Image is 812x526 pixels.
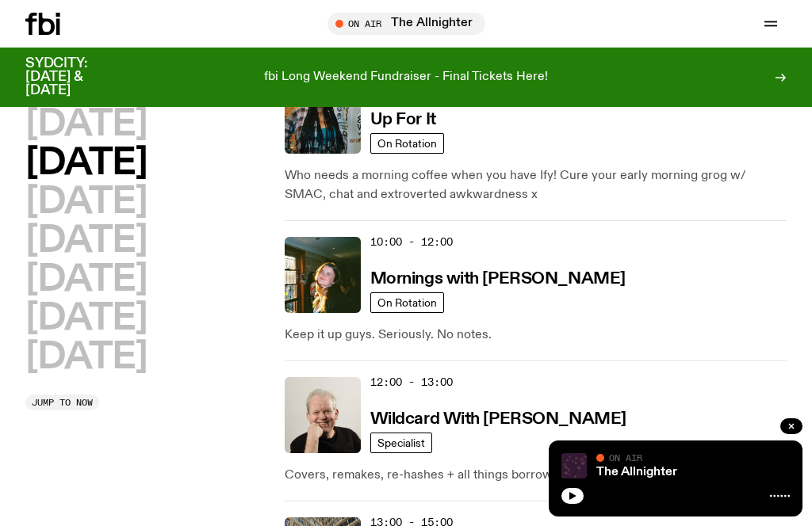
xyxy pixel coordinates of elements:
[370,133,444,154] a: On Rotation
[285,166,787,204] p: Who needs a morning coffee when you have Ify! Cure your early morning grog w/ SMAC, chat and extr...
[25,185,147,220] button: [DATE]
[25,394,99,410] button: Jump to now
[25,340,147,375] button: [DATE]
[25,57,127,97] h3: SYDCITY: [DATE] & [DATE]
[370,433,432,453] a: Specialist
[609,452,642,463] span: On Air
[25,107,147,143] button: [DATE]
[377,137,437,149] span: On Rotation
[32,398,93,406] span: Jump to now
[370,109,436,128] a: Up For It
[370,375,453,390] span: 12:00 - 13:00
[25,146,147,181] button: [DATE]
[285,377,361,453] img: Stuart is smiling charmingly, wearing a black t-shirt against a stark white background.
[25,262,147,298] button: [DATE]
[285,78,361,154] img: Ify - a Brown Skin girl with black braided twists, looking up to the side with her tongue stickin...
[25,223,147,259] button: [DATE]
[327,13,485,35] button: On AirThe Allnighter
[285,237,361,313] img: Freya smiles coyly as she poses for the image.
[596,466,677,478] a: The Allnighter
[370,292,444,313] a: On Rotation
[370,234,453,250] span: 10:00 - 12:00
[370,268,626,288] a: Mornings with [PERSON_NAME]
[264,71,548,85] p: fbi Long Weekend Fundraiser - Final Tickets Here!
[377,296,437,308] span: On Rotation
[370,411,626,428] h3: Wildcard With [PERSON_NAME]
[25,301,147,337] button: [DATE]
[370,112,436,128] h3: Up For It
[285,466,787,485] p: Covers, remakes, re-hashes + all things borrowed and stolen.
[377,436,425,448] span: Specialist
[370,408,626,428] a: Wildcard With [PERSON_NAME]
[285,326,787,345] p: Keep it up guys. Seriously. No notes.
[370,271,626,288] h3: Mornings with [PERSON_NAME]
